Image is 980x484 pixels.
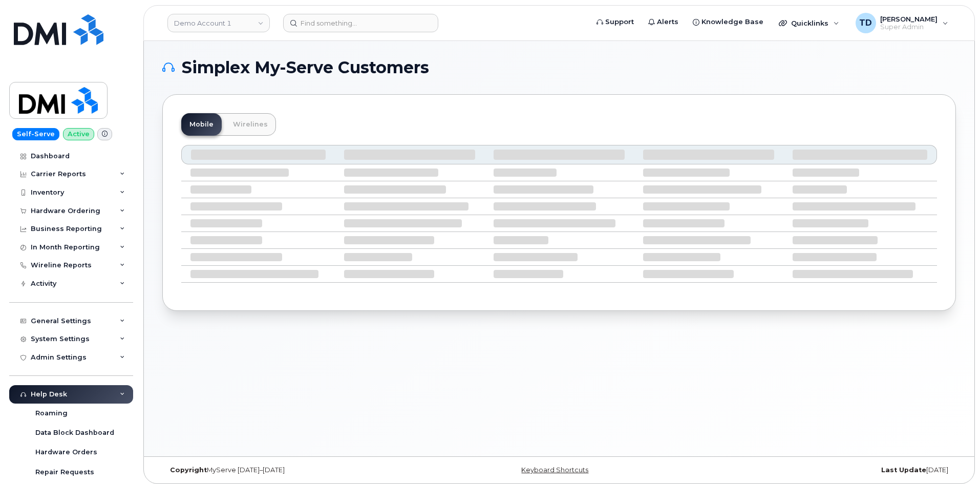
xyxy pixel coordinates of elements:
span: Simplex My-Serve Customers [182,60,429,75]
a: Keyboard Shortcuts [521,466,588,474]
div: MyServe [DATE]–[DATE] [162,466,427,474]
a: Wirelines [225,113,276,136]
a: Mobile [181,113,222,136]
div: [DATE] [691,466,956,474]
strong: Copyright [170,466,207,474]
strong: Last Update [881,466,926,474]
